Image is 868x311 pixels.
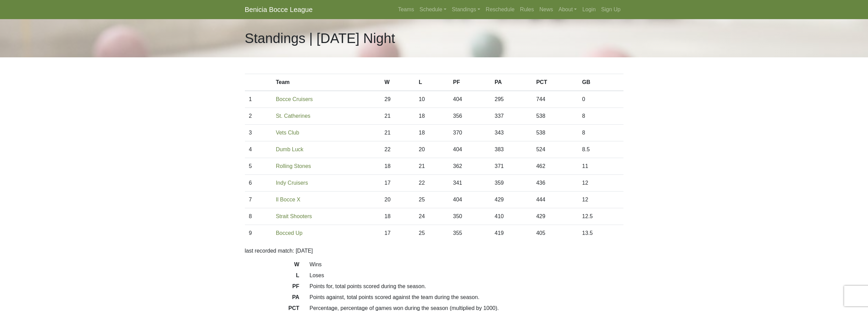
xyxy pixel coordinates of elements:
td: 436 [532,175,578,192]
a: Sign Up [599,3,623,16]
td: 350 [449,208,490,225]
td: 370 [449,125,490,141]
a: News [537,3,556,16]
td: 22 [380,141,415,158]
td: 21 [380,108,415,125]
a: Dumb Luck [276,146,304,152]
a: Login [579,3,598,16]
h1: Standings | [DATE] Night [245,30,395,46]
td: 744 [532,91,578,108]
td: 524 [532,141,578,158]
td: 1 [245,91,272,108]
td: 13.5 [578,225,623,242]
a: About [556,3,580,16]
td: 404 [449,192,490,208]
td: 8 [578,108,623,125]
a: Benicia Bocce League [245,3,313,16]
td: 18 [380,158,415,175]
td: 538 [532,125,578,141]
dd: Points against, total points scored against the team during the season. [305,293,629,301]
a: Vets Club [276,130,299,136]
a: Reschedule [483,3,517,16]
th: W [380,74,415,91]
th: L [415,74,449,91]
td: 18 [415,125,449,141]
td: 405 [532,225,578,242]
th: PA [490,74,532,91]
td: 355 [449,225,490,242]
td: 20 [415,141,449,158]
dd: Points for, total points scored during the season. [305,282,629,291]
td: 383 [490,141,532,158]
td: 18 [415,108,449,125]
td: 8 [578,125,623,141]
td: 12.5 [578,208,623,225]
td: 8.5 [578,141,623,158]
td: 12 [578,192,623,208]
td: 343 [490,125,532,141]
td: 404 [449,91,490,108]
td: 6 [245,175,272,192]
td: 29 [380,91,415,108]
th: Team [272,74,381,91]
a: Bocced Up [276,230,303,236]
dt: L [240,271,305,282]
td: 25 [415,225,449,242]
a: St. Catherines [276,113,310,119]
p: last recorded match: [DATE] [245,247,623,255]
td: 22 [415,175,449,192]
td: 419 [490,225,532,242]
td: 20 [380,192,415,208]
td: 18 [380,208,415,225]
td: 362 [449,158,490,175]
a: Rules [517,3,537,16]
td: 12 [578,175,623,192]
td: 25 [415,192,449,208]
td: 11 [578,158,623,175]
td: 17 [380,225,415,242]
a: Strait Shooters [276,213,312,219]
td: 10 [415,91,449,108]
td: 7 [245,192,272,208]
th: GB [578,74,623,91]
td: 337 [490,108,532,125]
dd: Loses [305,271,629,280]
dt: W [240,260,305,271]
a: Standings [449,3,483,16]
td: 341 [449,175,490,192]
td: 429 [490,192,532,208]
td: 359 [490,175,532,192]
td: 462 [532,158,578,175]
a: Il Bocce X [276,197,300,202]
a: Teams [395,3,417,16]
td: 429 [532,208,578,225]
a: Indy Cruisers [276,180,308,186]
td: 444 [532,192,578,208]
a: Bocce Cruisers [276,96,313,102]
th: PF [449,74,490,91]
td: 3 [245,125,272,141]
td: 24 [415,208,449,225]
th: PCT [532,74,578,91]
td: 21 [415,158,449,175]
td: 538 [532,108,578,125]
td: 8 [245,208,272,225]
td: 356 [449,108,490,125]
td: 410 [490,208,532,225]
a: Schedule [417,3,449,16]
td: 295 [490,91,532,108]
td: 17 [380,175,415,192]
td: 404 [449,141,490,158]
a: Rolling Stones [276,163,311,169]
dd: Wins [305,260,629,269]
dt: PA [240,293,305,304]
dt: PF [240,282,305,293]
td: 371 [490,158,532,175]
td: 9 [245,225,272,242]
td: 0 [578,91,623,108]
td: 5 [245,158,272,175]
td: 2 [245,108,272,125]
td: 21 [380,125,415,141]
td: 4 [245,141,272,158]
